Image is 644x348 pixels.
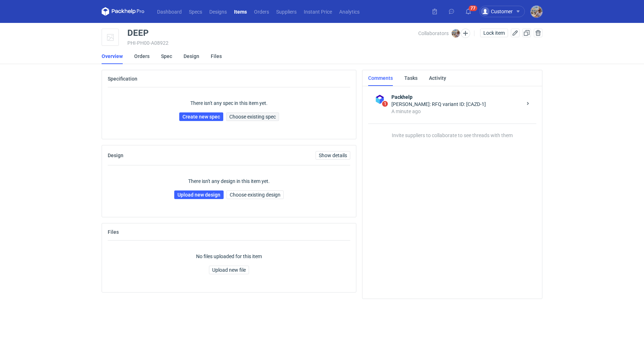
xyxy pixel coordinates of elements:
a: Items [230,7,250,16]
div: DEEP [127,29,148,37]
h2: Design [108,153,123,158]
span: Lock item [483,30,505,35]
button: 77 [463,6,474,17]
strong: Packhelp [391,93,522,101]
a: Files [211,48,222,64]
a: Comments [368,70,393,86]
span: Collaborators [418,30,449,36]
span: Choose existing spec [229,114,276,119]
a: Upload new design [174,190,224,199]
a: Designs [206,7,230,16]
svg: Packhelp Pro [102,7,145,16]
p: There isn't any design in this item yet. [188,178,270,185]
button: Edit collaborators [461,29,470,38]
span: Upload new file [212,267,246,272]
a: Suppliers [273,7,300,16]
button: Lock item [480,29,508,37]
p: No files uploaded for this item [196,253,262,260]
h2: Specification [108,76,137,82]
img: Packhelp [374,93,386,105]
div: A minute ago [391,108,522,115]
div: Customer [481,7,513,16]
a: Orders [134,48,150,64]
a: Show details [316,151,350,160]
a: Analytics [336,7,363,16]
p: There isn't any spec in this item yet. [190,100,268,107]
a: Spec [161,48,172,64]
button: Edit item [511,29,519,37]
button: Delete item [534,29,542,37]
button: Upload new file [209,266,249,274]
img: Michał Palasek [531,6,542,18]
a: Overview [102,48,123,64]
a: Instant Price [300,7,336,16]
a: Activity [429,70,446,86]
span: Choose existing design [230,192,280,197]
div: PHI-PH00-A08922 [127,40,418,46]
button: Duplicate Item [522,29,531,37]
h2: Files [108,229,119,235]
button: Choose existing design [226,190,284,199]
a: Dashboard [153,7,185,16]
button: Customer [479,6,531,17]
div: [PERSON_NAME]: RFQ variant ID: [CAZD-1] [391,101,522,108]
a: Specs [185,7,206,16]
a: Tasks [404,70,418,86]
button: Choose existing spec [226,112,279,121]
a: Create new spec [179,112,223,121]
a: Design [184,48,199,64]
p: Invite suppliers to collaborate to see threads with them [368,124,536,138]
img: Michał Palasek [452,29,460,38]
span: 1 [382,101,388,107]
a: Orders [250,7,273,16]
